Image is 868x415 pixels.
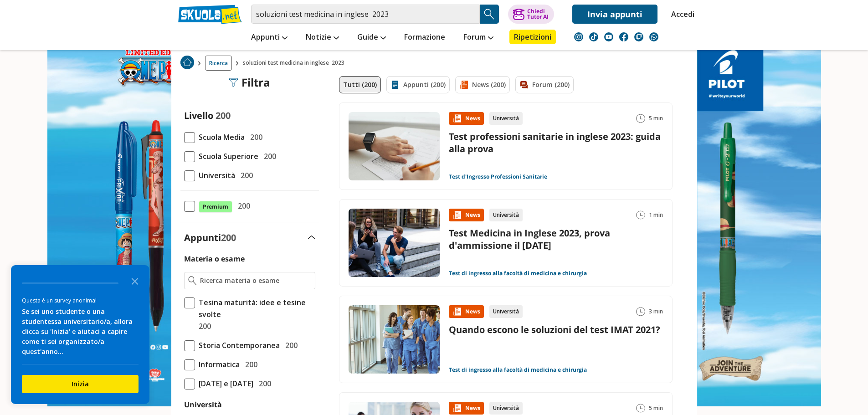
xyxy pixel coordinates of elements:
span: 200 [247,131,262,143]
a: Test d'Ingresso Professioni Sanitarie [449,173,547,180]
span: 200 [216,109,231,122]
span: 200 [234,200,250,212]
div: Chiedi Tutor AI [527,9,549,20]
div: Questa è un survey anonima! [22,296,139,305]
div: Se sei uno studente o una studentessa universitario/a, allora clicca su 'Inizia' e aiutaci a capi... [22,307,139,357]
img: Apri e chiudi sezione [308,236,315,239]
img: Immagine news [349,209,440,277]
span: 200 [260,150,276,162]
img: youtube [604,32,613,41]
span: [DATE] e [DATE] [195,378,253,389]
img: Forum filtro contenuto [519,80,529,89]
span: 200 [241,359,257,370]
a: Home [180,56,194,71]
div: Università [489,305,523,318]
img: Immagine news [349,305,440,374]
label: Università [184,400,222,410]
a: Tutti (200) [339,76,381,93]
span: soluzioni test medicina in inglese 2023 [243,56,348,71]
img: Ricerca materia o esame [188,276,197,285]
img: Tempo lettura [636,114,645,123]
a: Notizie [303,30,341,46]
label: Livello [184,109,213,122]
img: twitch [634,32,643,41]
img: Tempo lettura [636,210,645,220]
a: Test professioni sanitarie in inglese 2023: guida alla prova [449,130,661,155]
span: Tesina maturità: idee e tesine svolte [195,297,315,320]
a: Test Medicina in Inglese 2023, prova d'ammissione il [DATE] [449,227,610,251]
img: Filtra filtri mobile [229,78,238,87]
button: Search Button [480,5,499,24]
span: Premium [199,201,232,213]
span: 200 [237,169,253,181]
div: Università [489,112,523,125]
a: Invia appunti [572,5,657,24]
a: Quando escono le soluzioni del test IMAT 2021? [449,323,660,336]
input: Cerca appunti, riassunti o versioni [251,5,480,24]
img: News filtro contenuto [459,80,468,89]
a: Forum [461,30,496,46]
span: 200 [282,339,298,351]
img: News contenuto [452,114,462,123]
button: ChiediTutor AI [508,5,554,24]
div: News [449,112,484,125]
img: WhatsApp [649,32,658,41]
span: Storia Contemporanea [195,339,280,351]
span: Scuola Superiore [195,150,258,162]
span: 5 min [649,402,663,415]
div: Università [489,402,523,415]
a: Formazione [402,30,447,46]
div: News [449,305,484,318]
img: News contenuto [452,307,462,316]
a: Ricerca [205,56,232,71]
label: Appunti [184,231,236,244]
span: 1 min [649,209,663,221]
a: Accedi [671,5,690,24]
a: Appunti [249,30,290,46]
label: Materia o esame [184,254,245,264]
img: tiktok [589,32,598,41]
a: Ripetizioni [509,30,556,44]
span: 200 [221,231,236,244]
img: facebook [619,32,628,41]
span: 200 [195,320,211,332]
span: Scuola Media [195,131,245,143]
a: Test di ingresso alla facoltà di medicina e chirurgia [449,270,587,277]
img: Appunti filtro contenuto [390,80,400,89]
button: Close the survey [126,272,144,290]
div: Università [489,209,523,221]
input: Ricerca materia o esame [200,276,311,285]
span: Università [195,169,235,181]
a: Guide [355,30,388,46]
button: Inizia [22,375,139,393]
img: Tempo lettura [636,404,645,413]
img: instagram [574,32,583,41]
span: 200 [255,378,271,389]
img: News contenuto [452,210,462,220]
div: Survey [11,265,149,404]
span: Informatica [195,359,240,370]
a: News (200) [455,76,510,93]
a: Forum (200) [515,76,574,93]
img: Cerca appunti, riassunti o versioni [483,7,496,21]
div: News [449,402,484,415]
span: 5 min [649,112,663,125]
img: News contenuto [452,404,462,413]
span: 3 min [649,305,663,318]
img: Home [180,56,194,69]
img: Tempo lettura [636,307,645,316]
a: Appunti (200) [386,76,450,93]
div: Filtra [229,76,270,89]
div: News [449,209,484,221]
img: Immagine news [349,112,440,180]
a: Test di ingresso alla facoltà di medicina e chirurgia [449,366,587,374]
